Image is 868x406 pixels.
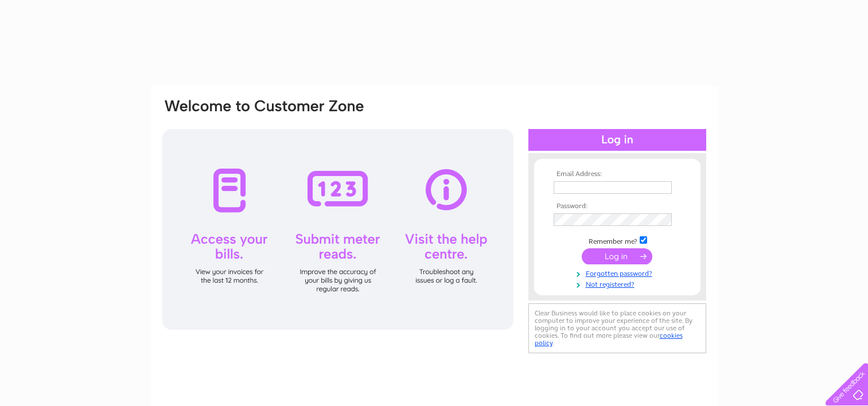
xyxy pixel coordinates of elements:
[582,248,652,264] input: Submit
[551,202,684,210] th: Password:
[554,278,684,289] a: Not registered?
[528,303,706,353] div: Clear Business would like to place cookies on your computer to improve your experience of the sit...
[551,170,684,178] th: Email Address:
[535,331,683,347] a: cookies policy
[554,267,684,278] a: Forgotten password?
[551,235,684,246] td: Remember me?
